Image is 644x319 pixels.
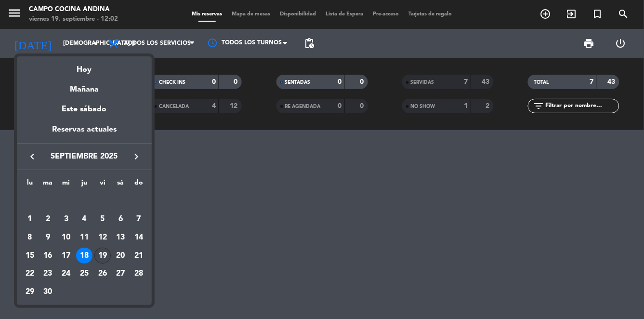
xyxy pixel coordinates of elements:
div: 25 [76,266,92,282]
div: 2 [40,211,56,227]
td: 30 de septiembre de 2025 [39,283,57,301]
td: 22 de septiembre de 2025 [21,265,39,283]
td: 14 de septiembre de 2025 [130,228,148,247]
div: Este sábado [17,96,152,123]
td: 4 de septiembre de 2025 [75,210,93,228]
div: 20 [112,248,129,264]
td: 27 de septiembre de 2025 [112,265,130,283]
div: 9 [40,229,56,246]
td: 25 de septiembre de 2025 [75,265,93,283]
i: keyboard_arrow_left [26,151,38,162]
div: 21 [131,248,147,264]
td: 10 de septiembre de 2025 [57,228,75,247]
td: 18 de septiembre de 2025 [75,247,93,265]
td: 17 de septiembre de 2025 [57,247,75,265]
td: 16 de septiembre de 2025 [39,247,57,265]
td: SEP. [21,192,148,211]
td: 28 de septiembre de 2025 [130,265,148,283]
div: 30 [40,284,56,300]
td: 1 de septiembre de 2025 [21,210,39,228]
td: 5 de septiembre de 2025 [93,210,112,228]
div: Mañana [17,76,152,96]
div: Reservas actuales [17,123,152,143]
td: 29 de septiembre de 2025 [21,283,39,301]
div: 14 [131,229,147,246]
td: 12 de septiembre de 2025 [93,228,112,247]
div: 13 [112,229,129,246]
td: 2 de septiembre de 2025 [39,210,57,228]
div: 7 [131,211,147,227]
td: 9 de septiembre de 2025 [39,228,57,247]
span: septiembre 2025 [41,150,128,163]
div: Hoy [17,56,152,76]
div: 17 [58,248,74,264]
td: 6 de septiembre de 2025 [112,210,130,228]
button: keyboard_arrow_right [128,150,145,163]
div: 24 [58,266,74,282]
div: 28 [131,266,147,282]
td: 8 de septiembre de 2025 [21,228,39,247]
td: 26 de septiembre de 2025 [93,265,112,283]
td: 19 de septiembre de 2025 [93,247,112,265]
td: 13 de septiembre de 2025 [112,228,130,247]
div: 15 [22,248,38,264]
div: 27 [112,266,129,282]
div: 1 [22,211,38,227]
div: 3 [58,211,74,227]
td: 3 de septiembre de 2025 [57,210,75,228]
div: 10 [58,229,74,246]
div: 16 [40,248,56,264]
th: sábado [112,177,130,192]
div: 4 [76,211,92,227]
td: 24 de septiembre de 2025 [57,265,75,283]
div: 18 [76,248,92,264]
th: jueves [75,177,93,192]
td: 21 de septiembre de 2025 [130,247,148,265]
div: 8 [22,229,38,246]
div: 6 [112,211,129,227]
td: 15 de septiembre de 2025 [21,247,39,265]
i: keyboard_arrow_right [131,151,142,162]
td: 11 de septiembre de 2025 [75,228,93,247]
div: 11 [76,229,92,246]
div: 5 [94,211,111,227]
th: domingo [130,177,148,192]
div: 22 [22,266,38,282]
th: miércoles [57,177,75,192]
td: 7 de septiembre de 2025 [130,210,148,228]
button: keyboard_arrow_left [24,150,41,163]
div: 29 [22,284,38,300]
div: 26 [94,266,111,282]
th: lunes [21,177,39,192]
div: 12 [94,229,111,246]
td: 23 de septiembre de 2025 [39,265,57,283]
div: 19 [94,248,111,264]
th: viernes [93,177,112,192]
th: martes [39,177,57,192]
div: 23 [40,266,56,282]
td: 20 de septiembre de 2025 [112,247,130,265]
